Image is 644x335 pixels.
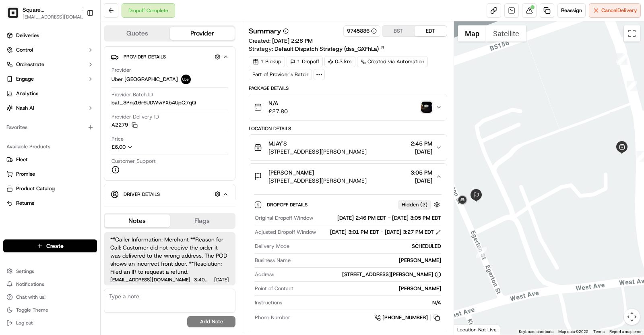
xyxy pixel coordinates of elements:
[268,177,367,185] span: [STREET_ADDRESS][PERSON_NAME]
[255,229,316,236] span: Adjusted Dropoff Window
[382,314,428,321] span: [PHONE_NUMBER]
[67,146,70,153] span: •
[16,46,33,54] span: Control
[3,182,97,195] button: Product Catalog
[411,169,432,177] span: 3:05 PM
[519,329,553,335] button: Keyboard shortcuts
[16,281,44,287] span: Notifications
[111,113,159,121] span: Provider Delivery ID
[16,32,39,39] span: Deliveries
[3,3,83,23] button: Square UKSquare [GEOGRAPHIC_DATA][EMAIL_ADDRESS][DOMAIN_NAME]
[249,56,285,67] div: 1 Pickup
[111,135,124,143] span: Price
[249,45,385,53] div: Strategy:
[3,58,97,71] button: Orchestrate
[415,26,447,36] button: EDT
[17,77,31,91] img: 4281594248423_2fcf9dad9f2a874258b8_72.png
[71,146,88,153] span: [DATE]
[411,177,432,185] span: [DATE]
[5,177,65,191] a: 📗Knowledge Base
[3,168,97,181] button: Promise
[255,314,290,321] span: Phone Number
[16,268,34,275] span: Settings
[3,102,97,114] button: Nash AI
[23,6,78,14] span: Square [GEOGRAPHIC_DATA]
[65,177,132,191] a: 💻API Documentation
[557,3,586,18] button: Reassign
[8,181,14,187] div: 📗
[16,104,34,112] span: Nash AI
[68,181,74,187] div: 💻
[456,324,483,335] a: Open this area in Google Maps (opens a new window)
[411,148,432,156] span: [DATE]
[111,91,153,98] span: Provider Batch ID
[111,144,126,150] span: £6.00
[8,139,21,152] img: Masood Aslam
[67,125,70,131] span: •
[25,146,65,153] span: [PERSON_NAME]
[46,242,64,250] span: Create
[249,135,447,160] button: MJAY'S[STREET_ADDRESS][PERSON_NAME]2:45 PM[DATE]
[6,200,94,207] a: Returns
[3,291,97,303] button: Chat with us!
[111,76,178,83] span: Uber [GEOGRAPHIC_DATA]
[111,50,229,63] button: Provider Details
[249,94,447,120] button: N/A£27.80photo_proof_of_delivery image
[111,158,156,165] span: Customer Support
[3,87,97,100] a: Analytics
[36,85,111,91] div: We're available if you need us!
[16,61,44,68] span: Orchestrate
[589,3,641,18] button: CancelDelivery
[194,277,213,282] span: 3:40 PM
[316,214,441,222] div: [DATE] 2:46 PM EDT - [DATE] 3:05 PM EDT
[3,140,97,153] div: Available Products
[16,75,34,83] span: Engage
[272,37,313,44] span: [DATE] 2:28 PM
[402,201,427,208] span: Hidden ( 2 )
[3,279,97,290] button: Notifications
[3,73,97,85] button: Engage
[275,45,385,53] a: Default Dispatch Strategy (dss_QXFhLa)
[617,54,627,65] div: 4
[170,27,235,40] button: Provider
[268,169,314,177] span: [PERSON_NAME]
[16,171,35,178] span: Promise
[287,56,323,67] div: 1 Dropoff
[21,52,145,60] input: Got a question? Start typing here...
[214,277,229,282] span: [DATE]
[8,104,54,111] div: Past conversations
[3,239,97,252] button: Create
[268,148,367,156] span: [STREET_ADDRESS][PERSON_NAME]
[398,200,442,210] button: Hidden (2)
[268,107,288,115] span: £27.80
[285,299,441,306] div: N/A
[16,156,28,163] span: Fleet
[421,102,432,113] img: photo_proof_of_delivery image
[558,329,588,334] span: Map data ©2025
[111,67,131,74] span: Provider
[601,7,637,14] span: Cancel Delivery
[627,81,637,91] div: 3
[268,139,287,148] span: MJAY'S
[3,29,97,42] a: Deliveries
[3,153,97,166] button: Fleet
[6,6,19,19] img: Square UK
[454,325,500,335] div: Location Not Live
[25,125,65,131] span: [PERSON_NAME]
[111,187,229,201] button: Driver Details
[411,139,432,148] span: 2:45 PM
[593,329,605,334] a: Terms (opens in new tab)
[249,27,281,35] h3: Summary
[357,56,428,67] div: Created via Automation
[255,214,313,222] span: Original Dropoff Window
[124,54,166,60] span: Provider Details
[3,197,97,210] button: Returns
[110,235,229,276] span: **Caller Information: Merchant **Reason for Call: Customer did not receive the order it was deliv...
[23,14,87,20] span: [EMAIL_ADDRESS][DOMAIN_NAME]
[616,53,627,63] div: 2
[347,27,377,35] button: 9745886
[16,200,34,207] span: Returns
[125,103,147,112] button: See all
[8,117,21,130] img: Asif Zaman Khan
